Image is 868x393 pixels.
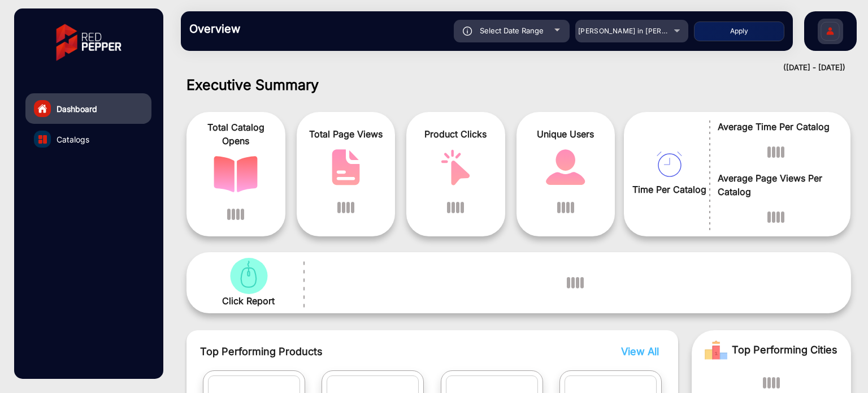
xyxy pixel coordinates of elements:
[189,22,348,36] h3: Overview
[305,127,387,141] span: Total Page Views
[200,344,553,359] span: Top Performing Products
[705,339,727,361] img: Rank image
[48,14,129,71] img: vmg-logo
[57,103,97,115] span: Dashboard
[25,124,151,154] a: Catalogs
[818,13,842,53] img: Sign%20Up.svg
[621,346,659,357] span: View All
[718,171,834,198] span: Average Page Views Per Catalog
[38,135,47,144] img: catalog
[415,127,497,141] span: Product Clicks
[222,294,275,308] span: Click Report
[37,103,47,114] img: home
[578,27,703,35] span: [PERSON_NAME] in [PERSON_NAME]
[657,152,682,177] img: catalog
[25,93,151,124] a: Dashboard
[544,149,588,185] img: catalog
[195,120,277,148] span: Total Catalog Opens
[214,156,258,192] img: catalog
[57,133,89,145] span: Catalogs
[227,258,271,294] img: catalog
[170,62,845,74] div: ([DATE] - [DATE])
[732,339,837,361] span: Top Performing Cities
[324,149,368,185] img: catalog
[718,120,834,133] span: Average Time Per Catalog
[480,26,544,35] span: Select Date Range
[618,344,656,359] button: View All
[694,21,784,41] button: Apply
[433,149,478,185] img: catalog
[463,27,472,36] img: icon
[525,127,607,141] span: Unique Users
[186,76,851,93] h1: Executive Summary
